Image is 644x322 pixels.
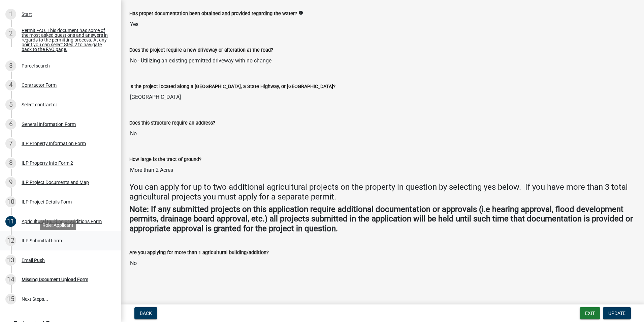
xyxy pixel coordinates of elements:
[603,307,631,319] button: Update
[22,219,102,224] div: Agricultural Building or additions Form
[129,182,636,202] h4: You can apply for up to two additional agricultural projects on the property in question by selec...
[5,119,16,130] div: 6
[22,199,72,204] div: ILP Project Details Form
[5,235,16,246] div: 12
[22,258,45,263] div: Email Push
[134,307,157,319] button: Back
[22,83,57,87] div: Contractor Form
[5,274,16,285] div: 14
[129,157,201,162] label: How large is the tract of ground?
[580,307,600,319] button: Exit
[5,138,16,149] div: 7
[5,28,16,39] div: 2
[129,84,335,89] label: Is the project located along a [GEOGRAPHIC_DATA], a State Highway, or [GEOGRAPHIC_DATA]?
[5,60,16,71] div: 3
[5,255,16,266] div: 13
[5,177,16,188] div: 9
[129,48,273,53] label: Does the project require a new driveway or alteration at the road?
[5,196,16,207] div: 10
[608,311,625,316] span: Update
[5,80,16,90] div: 4
[5,9,16,20] div: 1
[129,11,297,16] label: Has proper documentation been obtained and provided regarding the water?
[5,99,16,110] div: 5
[22,63,50,68] div: Parcel search
[129,121,215,126] label: Does this structure require an address?
[129,205,633,234] strong: Note: If any submitted projects on this application require additional documentation or approvals...
[22,277,88,282] div: Missing Document Upload Form
[22,28,110,52] div: Permit FAQ. This document has some of the most asked questions and answers in regards to the perm...
[22,238,62,243] div: ILP Submittal Form
[22,180,89,185] div: ILP Project Documents and Map
[22,102,57,107] div: Select contractor
[298,10,303,15] i: info
[129,250,269,255] label: Are you applying for more than 1 agricultural building/addition?
[5,294,16,304] div: 15
[5,216,16,227] div: 11
[22,141,86,146] div: ILP Property Information Form
[22,122,76,127] div: General Information Form
[22,12,32,17] div: Start
[5,158,16,168] div: 8
[40,220,76,230] div: Role: Applicant
[22,161,73,165] div: ILP Property Info Form 2
[140,311,152,316] span: Back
